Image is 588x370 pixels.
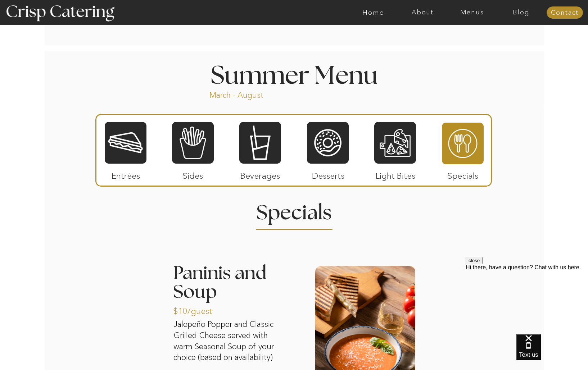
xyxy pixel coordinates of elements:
a: About [398,9,447,16]
iframe: podium webchat widget bubble [516,334,588,370]
h3: Paninis and Soup [173,264,286,321]
p: Sides [169,164,217,184]
h2: Specials [244,203,344,217]
p: Light Bites [371,164,419,184]
p: Jalepeño Popper and Classic Grilled Cheese served with warm Seasonal Soup of your choice (based o... [173,319,281,367]
p: Beverages [236,164,284,184]
p: $10/guest [173,299,221,320]
p: Specials [439,164,487,184]
a: Contact [547,9,583,17]
a: Blog [497,9,546,16]
p: Entrées [102,164,150,184]
iframe: podium webchat widget prompt [466,257,588,343]
h1: Summer Menu [194,64,394,85]
a: Menus [447,9,497,16]
a: Home [349,9,398,16]
p: Desserts [304,164,352,184]
p: March - August [209,90,308,98]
